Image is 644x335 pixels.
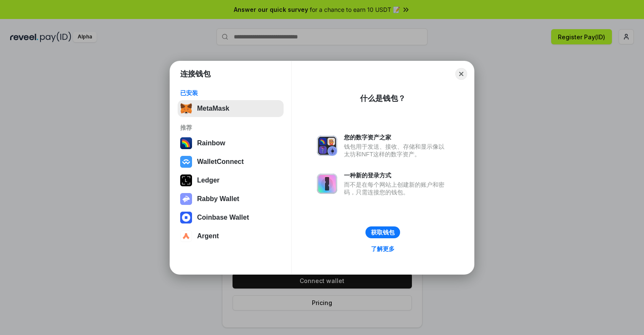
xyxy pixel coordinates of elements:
img: svg+xml,%3Csvg%20fill%3D%22none%22%20height%3D%2233%22%20viewBox%3D%220%200%2035%2033%22%20width%... [180,103,192,114]
button: Argent [178,228,284,245]
img: svg+xml,%3Csvg%20xmlns%3D%22http%3A%2F%2Fwww.w3.org%2F2000%2Fsvg%22%20fill%3D%22none%22%20viewBox... [317,136,337,156]
div: 您的数字资产之家 [344,133,449,141]
img: svg+xml,%3Csvg%20width%3D%2228%22%20height%3D%2228%22%20viewBox%3D%220%200%2028%2028%22%20fill%3D... [180,156,192,168]
div: MetaMask [197,105,229,112]
button: Close [455,68,467,80]
div: WalletConnect [197,158,244,166]
button: Ledger [178,172,284,189]
img: svg+xml,%3Csvg%20width%3D%2228%22%20height%3D%2228%22%20viewBox%3D%220%200%2028%2028%22%20fill%3D... [180,230,192,242]
div: 推荐 [180,124,281,131]
div: Rainbow [197,139,225,147]
div: 一种新的登录方式 [344,172,449,179]
img: svg+xml,%3Csvg%20width%3D%22120%22%20height%3D%22120%22%20viewBox%3D%220%200%20120%20120%22%20fil... [180,137,192,149]
div: 获取钱包 [371,229,395,236]
img: svg+xml,%3Csvg%20width%3D%2228%22%20height%3D%2228%22%20viewBox%3D%220%200%2028%2028%22%20fill%3D... [180,212,192,223]
button: MetaMask [178,100,284,117]
div: Ledger [197,177,219,184]
div: 什么是钱包？ [360,93,406,103]
button: WalletConnect [178,153,284,170]
a: 了解更多 [366,243,400,254]
button: Rainbow [178,135,284,152]
div: Rabby Wallet [197,195,239,203]
div: 而不是在每个网站上创建新的账户和密码，只需连接您的钱包。 [344,181,449,196]
button: 获取钱包 [365,226,400,238]
div: 了解更多 [371,245,395,253]
img: svg+xml,%3Csvg%20xmlns%3D%22http%3A%2F%2Fwww.w3.org%2F2000%2Fsvg%22%20width%3D%2228%22%20height%3... [180,174,192,186]
div: 已安装 [180,89,281,97]
div: Argent [197,232,219,240]
button: Coinbase Wallet [178,209,284,226]
img: svg+xml,%3Csvg%20xmlns%3D%22http%3A%2F%2Fwww.w3.org%2F2000%2Fsvg%22%20fill%3D%22none%22%20viewBox... [180,193,192,205]
div: 钱包用于发送、接收、存储和显示像以太坊和NFT这样的数字资产。 [344,143,449,158]
img: svg+xml,%3Csvg%20xmlns%3D%22http%3A%2F%2Fwww.w3.org%2F2000%2Fsvg%22%20fill%3D%22none%22%20viewBox... [317,174,337,194]
button: Rabby Wallet [178,191,284,207]
h1: 连接钱包 [180,69,211,79]
div: Coinbase Wallet [197,214,249,221]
